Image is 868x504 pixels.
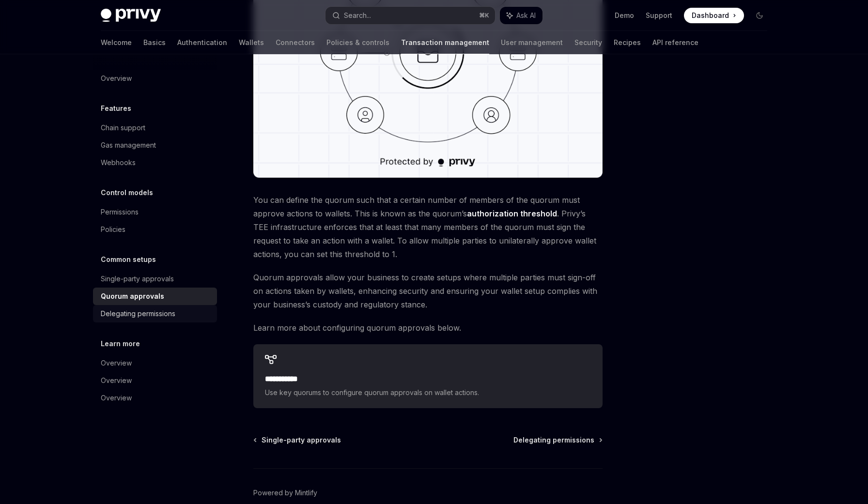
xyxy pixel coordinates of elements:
div: Chain support [101,122,145,134]
button: Search...⌘K [325,7,495,24]
a: Wallets [239,31,264,54]
div: Gas management [101,139,156,151]
a: API reference [652,31,698,54]
a: Authentication [177,31,227,54]
div: Quorum approvals [101,290,164,302]
a: Powered by Mintlify [253,488,317,498]
div: Search... [344,10,371,21]
div: Single-party approvals [101,273,174,285]
span: You can define the quorum such that a certain number of members of the quorum must approve action... [253,193,603,261]
span: Learn more about configuring quorum approvals below. [253,321,603,335]
a: Security [574,31,602,54]
div: Delegating permissions [101,308,175,320]
h5: Learn more [101,338,140,350]
button: Ask AI [500,7,542,24]
a: Overview [93,389,217,407]
div: Permissions [101,206,139,218]
span: Quorum approvals allow your business to create setups where multiple parties must sign-off on act... [253,271,603,311]
div: Policies [101,224,125,235]
a: Dashboard [684,8,744,23]
a: Delegating permissions [513,435,602,445]
span: Use key quorums to configure quorum approvals on wallet actions. [265,387,591,398]
div: Overview [101,375,132,386]
a: Webhooks [93,154,217,171]
a: Chain support [93,119,217,137]
a: Transaction management [401,31,489,54]
a: Permissions [93,203,217,221]
a: Overview [93,372,217,389]
a: Policies & controls [326,31,389,54]
a: Recipes [614,31,641,54]
a: Quorum approvals [93,288,217,305]
a: Delegating permissions [93,305,217,322]
a: Overview [93,354,217,372]
span: Single-party approvals [262,435,341,445]
button: Toggle dark mode [752,8,767,23]
span: ⌘ K [479,12,489,19]
span: Delegating permissions [513,435,594,445]
a: **** **** *Use key quorums to configure quorum approvals on wallet actions. [253,344,603,408]
a: Support [646,11,672,20]
h5: Control models [101,187,153,199]
a: Demo [615,11,634,20]
strong: authorization threshold [467,209,557,218]
div: Overview [101,392,132,404]
h5: Common setups [101,254,156,265]
a: Basics [143,31,166,54]
img: dark logo [101,9,161,22]
a: Overview [93,70,217,87]
a: Welcome [101,31,132,54]
a: Connectors [276,31,315,54]
a: Single-party approvals [93,270,217,288]
div: Webhooks [101,157,136,168]
div: Overview [101,357,132,369]
a: Single-party approvals [254,435,341,445]
div: Overview [101,73,132,84]
h5: Features [101,103,131,114]
span: Ask AI [516,11,536,20]
a: User management [501,31,563,54]
a: Gas management [93,137,217,154]
a: Policies [93,221,217,238]
span: Dashboard [692,11,729,20]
